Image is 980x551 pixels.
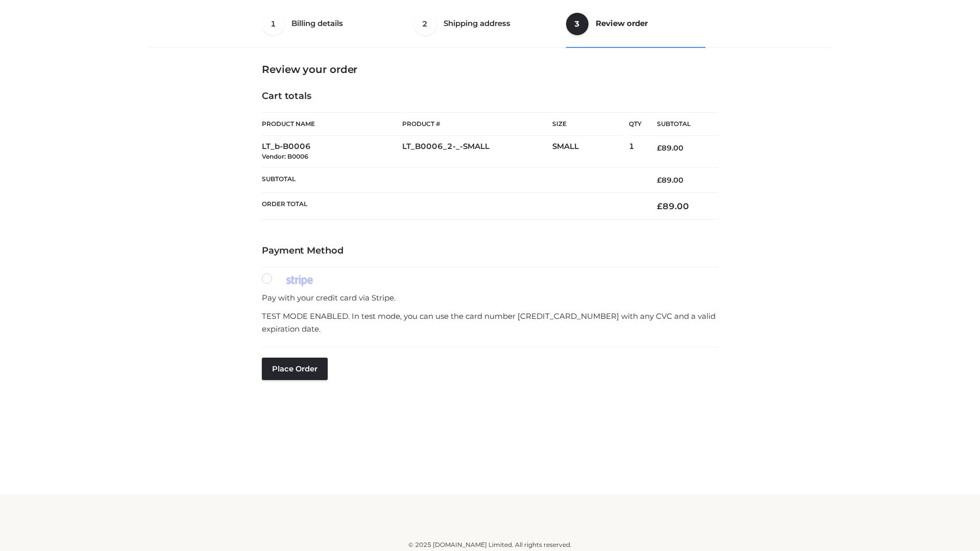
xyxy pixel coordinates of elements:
[552,136,629,168] td: SMALL
[629,136,642,168] td: 1
[262,310,718,336] p: TEST MODE ENABLED. In test mode, you can use the card number [CREDIT_CARD_NUMBER] with any CVC an...
[262,167,642,192] th: Subtotal
[262,193,642,220] th: Order Total
[657,201,689,211] bdi: 89.00
[262,112,402,136] th: Product Name
[152,540,828,550] div: © 2025 [DOMAIN_NAME] Limited. All rights reserved.
[657,176,661,185] span: £
[642,113,718,136] th: Subtotal
[262,153,308,160] small: Vendor: B0006
[402,112,552,136] th: Product #
[657,143,683,153] bdi: 89.00
[657,201,663,211] span: £
[402,136,552,168] td: LT_B0006_2-_-SMALL
[262,136,402,168] td: LT_b-B0006
[657,143,661,153] span: £
[657,176,683,185] bdi: 89.00
[262,63,718,76] h3: Review your order
[629,112,642,136] th: Qty
[262,91,718,102] h4: Cart totals
[552,113,624,136] th: Size
[262,291,718,305] p: Pay with your credit card via Stripe.
[262,245,718,257] h4: Payment Method
[262,358,328,380] button: Place order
